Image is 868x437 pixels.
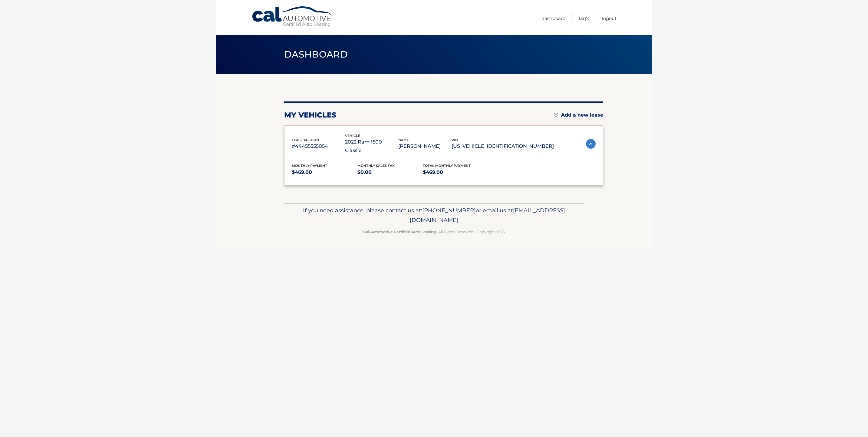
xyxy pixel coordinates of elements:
[423,164,471,168] span: Total Monthly Payment
[363,230,436,234] strong: Cal Automotive Certified Auto Leasing
[252,6,333,28] a: Cal Automotive
[586,139,596,149] img: accordion-active.svg
[284,49,348,60] span: Dashboard
[602,13,616,23] a: Logout
[345,138,398,155] p: 2022 Ram 1500 Classic
[288,229,580,235] p: - All Rights Reserved - Copyright 2025
[579,13,589,23] a: FAQ's
[452,138,458,142] span: vin
[288,206,580,225] p: If you need assistance, please contact us at: or email us at
[410,207,565,223] span: [EMAIL_ADDRESS][DOMAIN_NAME]
[357,164,395,168] span: Monthly sales Tax
[554,112,603,118] a: Add a new lease
[398,138,409,142] span: name
[541,13,566,23] a: Dashboard
[345,134,360,138] span: vehicle
[423,168,488,177] p: $469.00
[398,142,452,151] p: [PERSON_NAME]
[292,164,327,168] span: Monthly Payment
[422,207,476,214] span: [PHONE_NUMBER]
[292,142,345,151] p: #44455555054
[554,113,558,117] img: add.svg
[452,142,554,151] p: [US_VEHICLE_IDENTIFICATION_NUMBER]
[357,168,423,177] p: $0.00
[284,111,337,120] h2: my vehicles
[292,168,357,177] p: $469.00
[292,138,321,142] span: lease account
